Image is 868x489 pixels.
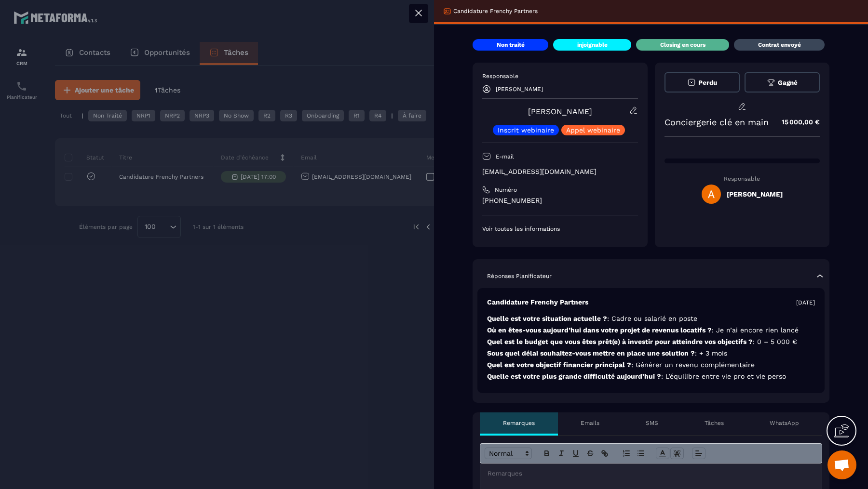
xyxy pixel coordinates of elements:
[665,175,820,182] p: Responsable
[727,190,783,198] h5: [PERSON_NAME]
[528,107,592,116] a: [PERSON_NAME]
[705,419,724,427] p: Tâches
[827,450,856,479] div: Ouvrir le chat
[487,372,815,381] p: Quelle est votre plus grande difficulté aujourd’hui ?
[665,72,740,93] button: Perdu
[498,127,554,133] p: Inscrit webinaire
[695,349,727,357] span: : + 3 mois
[661,372,786,380] span: : L’équilibre entre vie pro et vie perso
[487,272,552,280] p: Réponses Planificateur
[796,299,815,306] p: [DATE]
[753,338,797,345] span: : 0 – 5 000 €
[482,225,638,233] p: Voir toutes les informations
[745,72,820,93] button: Gagné
[646,419,658,427] p: SMS
[772,113,820,132] p: 15 000,00 €
[698,79,717,86] span: Perdu
[566,127,620,133] p: Appel webinaire
[665,117,769,127] p: Conciergerie clé en main
[660,41,705,49] p: Closing en cours
[581,419,599,427] p: Emails
[495,186,517,194] p: Numéro
[631,361,755,369] span: : Générer un revenu complémentaire
[482,196,638,205] p: [PHONE_NUMBER]
[577,41,608,49] p: injoignable
[778,79,798,86] span: Gagné
[758,41,801,49] p: Contrat envoyé
[503,419,535,427] p: Remarques
[487,349,815,358] p: Sous quel délai souhaitez-vous mettre en place une solution ?
[482,72,638,80] p: Responsable
[712,326,799,334] span: : Je n’ai encore rien lancé
[487,314,815,323] p: Quelle est votre situation actuelle ?
[770,419,799,427] p: WhatsApp
[487,360,815,370] p: Quel est votre objectif financier principal ?
[453,7,538,15] p: Candidature Frenchy Partners
[487,337,815,346] p: Quel est le budget que vous êtes prêt(e) à investir pour atteindre vos objectifs ?
[607,315,697,322] span: : Cadre ou salarié en poste
[482,167,638,176] p: [EMAIL_ADDRESS][DOMAIN_NAME]
[487,326,815,335] p: Où en êtes-vous aujourd’hui dans votre projet de revenus locatifs ?
[497,41,525,49] p: Non traité
[496,153,514,160] p: E-mail
[487,298,588,307] p: Candidature Frenchy Partners
[496,86,543,93] p: [PERSON_NAME]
